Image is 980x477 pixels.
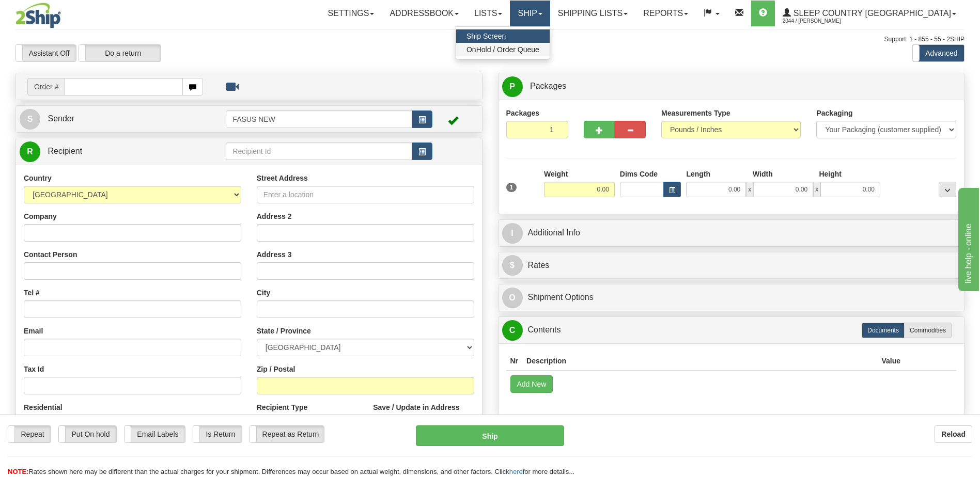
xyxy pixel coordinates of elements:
[24,326,43,336] label: Email
[816,108,852,118] label: Packaging
[24,364,44,374] label: Tax Id
[250,426,324,442] label: Repeat as Return
[257,402,308,412] label: Recipient Type
[544,169,568,179] label: Weight
[320,1,382,26] a: Settings
[15,35,965,44] div: Support: 1 - 855 - 55 - 2SHIP
[862,323,905,338] label: Documents
[382,1,466,26] a: Addressbook
[502,288,523,308] span: O
[819,169,842,179] label: Height
[502,76,961,97] a: P Packages
[466,45,539,54] span: OnHold / Order Queue
[783,16,860,26] span: 2044 / [PERSON_NAME]
[913,45,964,61] label: Advanced
[941,430,966,438] b: Reload
[27,78,65,96] span: Order #
[20,141,40,162] span: R
[24,211,57,221] label: Company
[456,43,550,56] a: OnHold / Order Queue
[753,169,773,179] label: Width
[502,223,523,244] span: I
[79,45,161,61] label: Do a return
[226,142,412,160] input: Recipient Id
[257,211,292,221] label: Address 2
[24,402,63,412] label: Residential
[506,183,517,192] span: 1
[939,182,956,197] div: ...
[775,1,964,26] a: Sleep Country [GEOGRAPHIC_DATA] 2044 / [PERSON_NAME]
[904,323,952,338] label: Commodities
[20,109,40,130] span: S
[257,326,311,336] label: State / Province
[48,147,82,155] span: Recipient
[257,249,292,260] label: Address 3
[257,186,474,203] input: Enter a location
[20,141,203,162] a: R Recipient
[509,468,523,475] a: here
[956,186,979,291] iframe: chat widget
[24,249,77,260] label: Contact Person
[15,3,61,28] img: logo2044.jpg
[24,173,52,183] label: Country
[791,9,951,18] span: Sleep Country [GEOGRAPHIC_DATA]
[502,287,961,308] a: OShipment Options
[8,468,28,475] span: NOTE:
[373,402,474,423] label: Save / Update in Address Book
[257,288,270,298] label: City
[550,1,635,26] a: Shipping lists
[661,108,730,118] label: Measurements Type
[635,1,696,26] a: Reports
[125,426,185,442] label: Email Labels
[416,425,564,446] button: Ship
[466,1,510,26] a: Lists
[502,320,961,341] a: CContents
[877,352,905,371] th: Value
[506,352,523,371] th: Nr
[530,82,566,90] span: Packages
[502,320,523,341] span: C
[24,288,40,298] label: Tel #
[522,352,877,371] th: Description
[48,114,74,123] span: Sender
[510,375,553,393] button: Add New
[456,29,550,43] a: Ship Screen
[466,32,506,40] span: Ship Screen
[510,1,550,26] a: Ship
[502,255,961,276] a: $Rates
[746,182,753,197] span: x
[59,426,116,442] label: Put On hold
[8,6,96,19] div: live help - online
[506,108,540,118] label: Packages
[8,426,51,442] label: Repeat
[686,169,710,179] label: Length
[502,222,961,244] a: IAdditional Info
[502,76,523,97] span: P
[620,169,658,179] label: Dims Code
[193,426,242,442] label: Is Return
[257,364,295,374] label: Zip / Postal
[20,108,226,130] a: S Sender
[813,182,820,197] span: x
[935,425,972,443] button: Reload
[502,255,523,276] span: $
[257,173,308,183] label: Street Address
[226,110,412,128] input: Sender Id
[16,45,76,61] label: Assistant Off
